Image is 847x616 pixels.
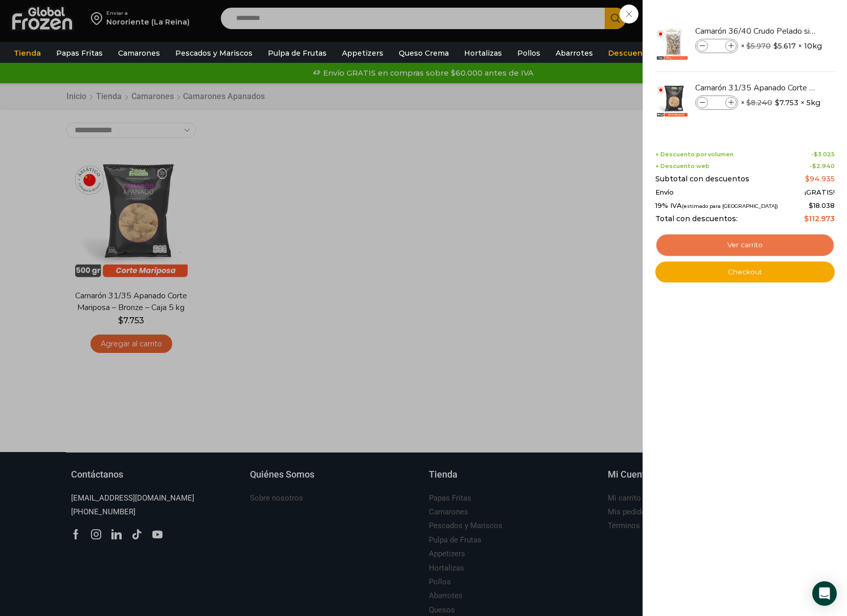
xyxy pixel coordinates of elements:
[655,151,734,158] span: + Descuento por volumen
[746,41,771,51] bdi: 5.970
[741,39,822,53] span: × × 10kg
[603,43,660,63] a: Descuentos
[394,43,454,63] a: Queso Crema
[804,214,835,223] bdi: 112.973
[810,163,835,170] span: -
[695,82,817,93] a: Camarón 31/35 Apanado Corte Mariposa - Bronze - Caja 5 kg
[805,174,835,183] bdi: 94.935
[655,175,749,183] span: Subtotal con descuentos
[773,41,796,51] bdi: 5.617
[741,96,820,110] span: × × 5kg
[655,215,738,223] span: Total con descuentos:
[773,41,778,51] span: $
[812,162,835,170] bdi: 2.940
[51,43,108,63] a: Papas Fritas
[809,201,813,209] span: $
[113,43,165,63] a: Camarones
[709,97,724,108] input: Product quantity
[812,581,837,606] div: Open Intercom Messenger
[746,41,751,51] span: $
[812,162,816,170] span: $
[263,43,332,63] a: Pulpa de Frutas
[746,98,772,107] bdi: 8.240
[814,151,835,158] bdi: 3.025
[746,98,751,107] span: $
[655,202,778,210] span: 19% IVA
[804,214,809,223] span: $
[775,98,780,108] span: $
[709,40,724,52] input: Product quantity
[695,26,817,37] a: Camarón 36/40 Crudo Pelado sin Vena - Bronze - Caja 10 kg
[9,43,46,63] a: Tienda
[655,188,674,197] span: Envío
[459,43,507,63] a: Hortalizas
[551,43,598,63] a: Abarrotes
[682,203,778,209] small: (estimado para [GEOGRAPHIC_DATA])
[775,98,798,108] bdi: 7.753
[337,43,388,63] a: Appetizers
[805,188,835,197] span: ¡GRATIS!
[814,151,818,158] span: $
[170,43,258,63] a: Pescados y Mariscos
[655,163,709,170] span: + Descuento web
[655,233,835,257] a: Ver carrito
[809,201,835,209] span: 18.038
[811,151,835,158] span: -
[655,262,835,283] a: Checkout
[805,174,810,183] span: $
[512,43,545,63] a: Pollos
